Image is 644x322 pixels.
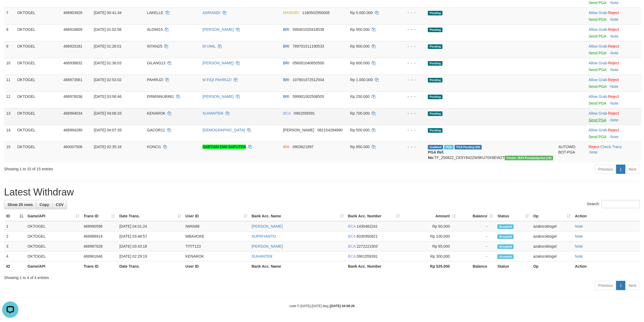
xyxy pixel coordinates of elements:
a: Reject [608,27,619,32]
a: M UMIL [203,44,216,48]
td: TITIT123 [183,241,250,251]
span: · [589,61,608,65]
a: Send PGA [589,51,606,55]
span: 468973561 [64,78,82,82]
th: ID: activate to sort column descending [4,211,25,221]
a: [PERSON_NAME] [203,94,234,99]
th: Bank Acc. Name: activate to sort column ascending [249,211,346,221]
span: 468978036 [64,94,82,99]
td: azaksroktogel [531,251,573,261]
span: BRI [283,61,289,65]
td: · [586,41,641,58]
span: · [589,128,608,132]
span: Rp 700.000 [350,111,369,115]
a: [PERSON_NAME] [252,224,283,228]
span: 468938832 [64,61,82,65]
span: Rp 900.000 [350,44,369,48]
a: SUPRIYANTO [252,234,276,238]
a: Note [575,254,583,258]
span: Accepted [497,234,514,239]
span: · [589,44,608,48]
a: CSV [52,200,67,209]
a: Note [610,84,619,89]
span: 468994034 [64,111,82,115]
a: Next [625,281,640,290]
strong: [DATE] 04:08:26 [330,304,355,308]
td: OKTOGEL [25,241,81,251]
td: KENAROK [183,251,250,261]
div: - - - [396,111,424,116]
span: Copy 056001040650500 to clipboard [293,61,324,65]
span: · [589,27,608,32]
span: Copy 1430462241 to clipboard [357,224,378,228]
span: [DATE] 02:53:02 [94,78,121,82]
td: · [586,91,641,108]
span: · [589,111,608,115]
a: [DEMOGRAPHIC_DATA] [203,128,245,132]
span: Rp 250.000 [350,94,369,99]
a: Reject [608,44,619,48]
a: Check Trans [600,145,622,149]
h1: Latest Withdraw [4,187,640,198]
a: [PERSON_NAME] [203,27,234,32]
a: Previous [595,281,616,290]
th: Amount: activate to sort column ascending [402,211,458,221]
td: OKTOGEL [15,41,61,58]
span: INTAN25 [147,44,162,48]
th: Game/API: activate to sort column ascending [25,211,81,221]
div: - - - [396,127,424,133]
th: Trans ID: activate to sort column ascending [81,211,117,221]
td: 4 [4,251,25,261]
span: 468994280 [64,128,82,132]
td: · [586,125,641,142]
td: Rp 300,000 [402,251,458,261]
span: PAHRUZI [147,78,163,82]
span: Pending [428,44,442,49]
th: Date Trans.: activate to sort column ascending [117,211,183,221]
td: Rp 100,000 [402,231,458,241]
td: OKTOGEL [25,251,81,261]
th: ID [4,261,25,271]
a: Allow Grab [589,11,607,15]
td: OKTOGEL [25,231,81,241]
a: Send PGA [589,68,606,72]
a: 1 [616,281,625,290]
td: OKTOGEL [15,91,61,108]
th: Status [495,261,531,271]
a: Send PGA [589,84,606,89]
a: Allow Grab [589,111,607,115]
span: BCA [283,111,291,115]
span: Copy 595401020418538 to clipboard [293,27,324,32]
b: PGA Ref. No: [428,150,444,160]
span: [DATE] 01:02:56 [94,27,121,32]
td: OKTOGEL [25,221,81,231]
span: 460007506 [64,145,82,149]
th: Game/API [25,261,81,271]
span: KONCI1 [147,145,161,149]
span: 468918809 [64,27,82,32]
span: Pending [428,28,442,32]
a: Send PGA [589,1,606,5]
span: [DATE] 01:36:03 [94,61,121,65]
a: Reject [608,94,619,99]
span: [DATE] 01:26:01 [94,44,121,48]
th: Date Trans. [117,261,183,271]
span: Rp 900.000 [350,27,369,32]
a: Reject [608,11,619,15]
th: Bank Acc. Name [249,261,346,271]
span: ALDIM15 [147,27,163,32]
a: Note [590,150,598,154]
a: Next [625,165,640,174]
a: SUHANTER [252,254,272,258]
td: Rp 60,000 [402,221,458,231]
span: · [589,78,608,82]
td: OKTOGEL [15,108,61,125]
a: Allow Grab [589,78,607,82]
span: Pending [428,95,442,99]
td: [DATE] 04:01:24 [117,221,183,231]
a: M FIQI PAHRUZI [203,78,232,82]
td: azaksroktogel [531,241,573,251]
span: Marked by azaksroktogel [444,145,454,150]
span: Copy 2272221503 to clipboard [357,244,378,248]
td: 2 [4,231,25,241]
